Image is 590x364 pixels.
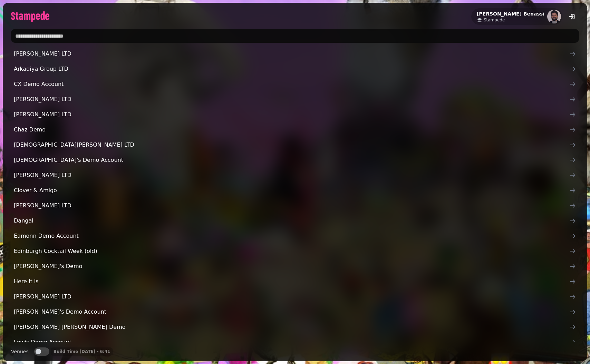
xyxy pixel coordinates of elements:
[14,338,569,346] span: Lewis Demo Account
[565,10,579,23] button: logout
[14,171,569,179] span: [PERSON_NAME] LTD
[11,320,579,334] a: [PERSON_NAME] [PERSON_NAME] Demo
[14,80,569,88] span: CX Demo Account
[11,335,579,349] a: Lewis Demo Account
[11,108,579,121] a: [PERSON_NAME] LTD
[11,244,579,258] a: Edinburgh Cocktail Week (old)
[14,110,569,119] span: [PERSON_NAME] LTD
[11,275,579,288] a: Here it is
[11,199,579,213] a: [PERSON_NAME] LTD
[11,62,579,76] a: Arkadiya Group LTD
[11,184,579,197] a: Clover & Amigo
[14,186,569,195] span: Clover & Amigo
[11,11,49,22] img: logo
[14,308,569,316] span: [PERSON_NAME]'s Demo Account
[54,349,110,354] p: Build Time [DATE] - 6:41
[11,47,579,61] a: [PERSON_NAME] LTD
[14,156,569,164] span: [DEMOGRAPHIC_DATA]'s Demo Account
[14,95,569,104] span: [PERSON_NAME] LTD
[14,247,569,255] span: Edinburgh Cocktail Week (old)
[14,141,569,149] span: [DEMOGRAPHIC_DATA][PERSON_NAME] LTD
[14,323,569,331] span: [PERSON_NAME] [PERSON_NAME] Demo
[11,214,579,228] a: Dangal
[11,92,579,106] a: [PERSON_NAME] LTD
[14,65,569,73] span: Arkadiya Group LTD
[11,305,579,319] a: [PERSON_NAME]'s Demo Account
[14,232,569,240] span: Eamonn Demo Account
[11,138,579,152] a: [DEMOGRAPHIC_DATA][PERSON_NAME] LTD
[11,77,579,91] a: CX Demo Account
[11,347,29,356] label: Venues
[11,123,579,137] a: Chaz Demo
[14,217,569,225] span: Dangal
[11,229,579,243] a: Eamonn Demo Account
[14,50,569,58] span: [PERSON_NAME] LTD
[11,259,579,273] a: [PERSON_NAME]'s Demo
[14,277,569,286] span: Here it is
[11,168,579,182] a: [PERSON_NAME] LTD
[14,201,569,210] span: [PERSON_NAME] LTD
[547,10,561,23] img: aHR0cHM6Ly93d3cuZ3JhdmF0YXIuY29tL2F2YXRhci9mNWJlMmFiYjM4MjBmMGYzOTE3MzVlNWY5MTA5YzdkYz9zPTE1MCZkP...
[484,17,505,23] span: Stampede
[14,262,569,270] span: [PERSON_NAME]'s Demo
[11,290,579,304] a: [PERSON_NAME] LTD
[11,153,579,167] a: [DEMOGRAPHIC_DATA]'s Demo Account
[477,10,544,17] h2: [PERSON_NAME] Benassi
[477,17,544,23] a: Stampede
[14,293,569,301] span: [PERSON_NAME] LTD
[14,126,569,134] span: Chaz Demo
